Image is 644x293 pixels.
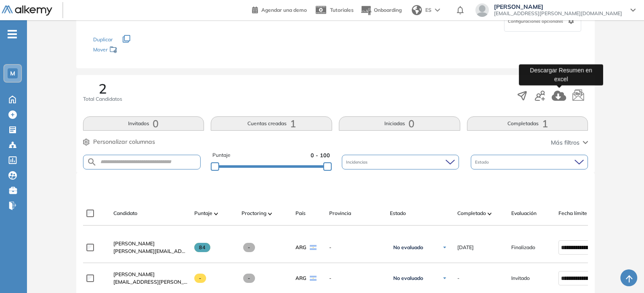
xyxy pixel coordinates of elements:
div: Descargar Resumen en excel [519,64,603,85]
img: [missing "en.ARROW_ALT" translation] [214,212,218,215]
span: [EMAIL_ADDRESS][PERSON_NAME][DOMAIN_NAME] [494,10,622,17]
span: 0 - 100 [311,151,330,159]
span: M [10,70,15,77]
span: - [194,274,207,283]
span: ES [425,6,432,14]
span: Proctoring [241,210,266,217]
span: Puntaje [212,151,231,159]
span: - [457,274,459,282]
img: [missing "en.ARROW_ALT" translation] [268,212,272,215]
button: Más filtros [551,138,588,147]
span: - [329,244,383,251]
img: Ícono de flecha [442,276,447,281]
span: Agendar una demo [261,7,307,13]
a: Agendar una demo [252,4,307,14]
img: ARG [310,276,317,281]
span: - [243,274,255,283]
div: Configuraciones opcionales [504,11,581,32]
span: - [243,243,255,252]
img: [missing "en.ARROW_ALT" translation] [488,212,492,215]
span: Onboarding [374,7,402,13]
button: Personalizar columnas [83,137,155,146]
span: Candidato [113,210,137,217]
span: 2 [99,82,107,95]
span: Personalizar columnas [93,137,155,146]
span: No evaluado [393,244,423,251]
span: [DATE] [457,244,474,251]
span: Tutoriales [330,7,354,13]
span: Puntaje [194,210,212,217]
div: Estado [471,155,588,169]
span: Completado [457,210,486,217]
span: 84 [194,243,211,252]
span: No evaluado [393,275,423,282]
iframe: Chat Widget [493,196,644,293]
span: [PERSON_NAME] [113,240,155,247]
span: ARG [295,244,306,251]
span: [EMAIL_ADDRESS][PERSON_NAME][DOMAIN_NAME] [113,278,188,286]
button: Completadas1 [467,116,588,131]
span: País [295,210,306,217]
img: Ícono de flecha [442,245,447,250]
button: Iniciadas0 [339,116,460,131]
img: SEARCH_ALT [87,157,97,167]
span: [PERSON_NAME] [113,271,155,277]
span: Más filtros [551,138,580,147]
span: Provincia [329,210,351,217]
div: Widget de chat [493,196,644,293]
span: Incidencias [346,159,369,165]
span: Total Candidatos [83,95,122,103]
img: world [412,5,422,15]
div: Incidencias [342,155,459,169]
span: Duplicar [93,36,113,43]
span: [PERSON_NAME][EMAIL_ADDRESS][DOMAIN_NAME] [113,247,188,255]
span: Estado [475,159,491,165]
span: Configuraciones opcionales [508,18,565,24]
span: ARG [295,274,306,282]
button: Invitados0 [83,116,204,131]
div: Mover [93,43,177,58]
span: [PERSON_NAME] [494,3,622,10]
button: Cuentas creadas1 [211,116,332,131]
span: - [329,274,383,282]
i: - [8,33,17,35]
span: Estado [390,210,406,217]
img: arrow [435,8,440,12]
a: [PERSON_NAME] [113,240,188,247]
a: [PERSON_NAME] [113,271,188,278]
button: Onboarding [360,1,402,19]
img: ARG [310,245,317,250]
img: Logo [2,5,52,16]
